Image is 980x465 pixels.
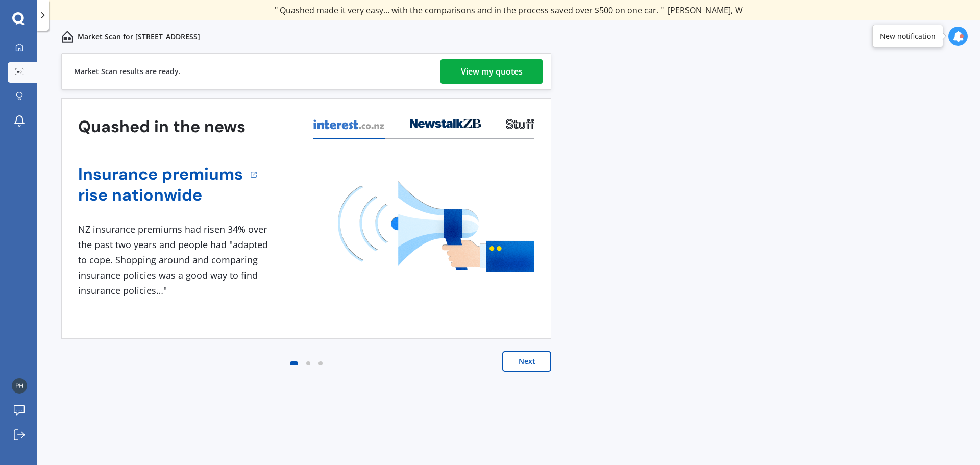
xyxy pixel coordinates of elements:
img: home-and-contents.b802091223b8502ef2dd.svg [61,31,73,43]
div: View my quotes [461,59,523,84]
a: Insurance premiums [78,164,243,185]
img: bec7ba355cd646f01c5d9a424fa134a5 [12,378,27,394]
div: New notification [880,31,936,41]
button: Next [502,351,551,372]
a: rise nationwide [78,185,243,206]
div: Market Scan results are ready. [74,54,181,89]
a: View my quotes [440,59,543,84]
h3: Quashed in the news [78,116,246,137]
img: media image [338,181,534,272]
div: NZ insurance premiums had risen 34% over the past two years and people had "adapted to cope. Shop... [78,222,272,298]
p: Market Scan for [STREET_ADDRESS] [78,32,200,42]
